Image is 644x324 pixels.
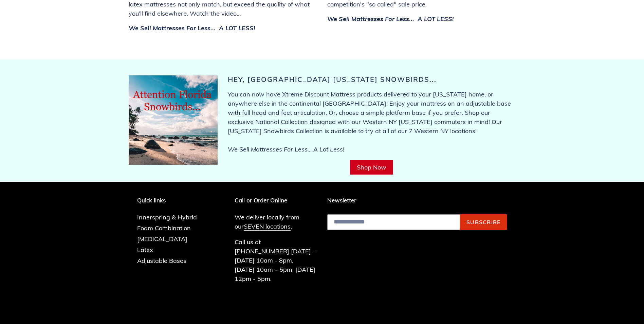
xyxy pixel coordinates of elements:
[235,197,317,204] p: Call or Order Online
[129,24,317,32] h3: We Sell Mattresses For Less... A LOT LESS!
[228,90,516,154] p: You can now have Xtreme Discount Mattress products delivered to your [US_STATE] home, or anywhere...
[327,214,460,230] input: Email address
[129,75,218,165] img: floridasnowbirdsfinal-1684765907267_263x.jpg
[350,160,393,175] a: Shop Now
[228,75,516,84] h2: Hey, [GEOGRAPHIC_DATA] [US_STATE] Snowbirds...
[137,213,197,221] a: Innerspring & Hybrid
[137,257,186,265] a: Adjustable Bases
[235,213,317,231] p: We deliver locally from our .
[137,197,207,204] p: Quick links
[137,246,153,254] a: Latex
[327,197,507,204] p: Newsletter
[137,224,191,232] a: Foam Combination
[137,235,187,243] a: [MEDICAL_DATA]
[466,219,501,226] span: Subscribe
[244,222,291,231] a: SEVEN locations
[327,15,516,23] h3: We Sell Mattresses For Less... A LOT LESS!
[460,214,507,230] button: Subscribe
[228,145,344,153] i: We Sell Mattresses For Less... A Lot Less!
[235,237,317,283] p: Call us at [PHONE_NUMBER] [DATE] – [DATE] 10am - 8pm, [DATE] 10am – 5pm, [DATE] 12pm - 5pm.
